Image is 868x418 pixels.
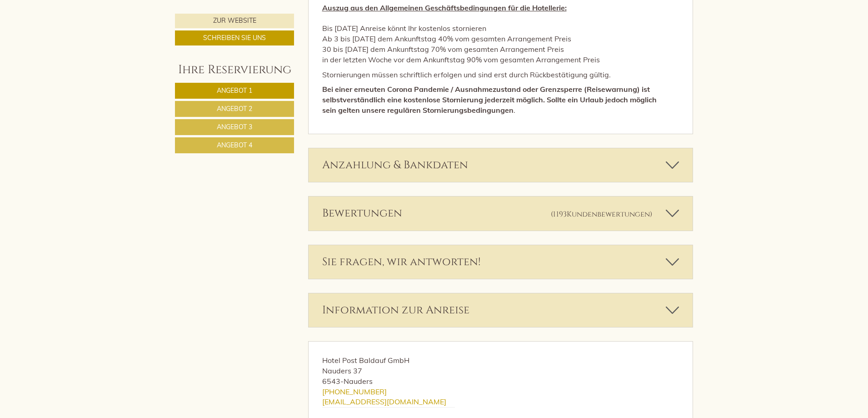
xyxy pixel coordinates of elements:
u: Auszug aus den Allgemeinen Geschäftsbedingungen für die Hotellerie: [322,3,567,12]
span: Hotel Post Baldauf GmbH [322,356,409,365]
div: Sie fragen, wir antworten! [309,245,693,279]
a: Zur Website [175,14,294,28]
p: Bis [DATE] Anreise könnt Ihr kostenlos stornieren Ab 3 bis [DATE] dem Ankunftstag 40% vom gesamte... [322,3,679,65]
small: (1193 ) [551,209,652,219]
a: [PHONE_NUMBER] [322,387,387,396]
span: 6543 [322,377,340,386]
span: Nauders [344,377,373,386]
div: Bewertungen [309,196,693,230]
span: Angebot 1 [217,86,252,95]
a: [EMAIL_ADDRESS][DOMAIN_NAME] [322,397,446,406]
div: Ihre Reservierung [175,61,294,78]
div: Anzahlung & Bankdaten [309,148,693,182]
strong: Bei einer erneuten Corona Pandemie / Ausnahmezustand oder Grenzsperre (Reisewarnung) ist selbstve... [322,85,657,115]
span: Nauders 37 [322,366,362,375]
span: Kundenbewertungen [567,209,650,219]
a: Schreiben Sie uns [175,30,294,45]
span: Angebot 4 [217,141,252,149]
div: Information zur Anreise [309,293,693,327]
p: Stornierungen müssen schriftlich erfolgen und sind erst durch Rückbestätigung gültig. [322,70,679,80]
span: Angebot 3 [217,123,252,131]
p: . [322,84,679,116]
span: Angebot 2 [217,105,252,113]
